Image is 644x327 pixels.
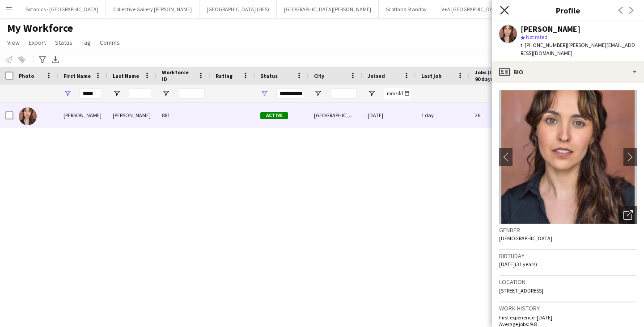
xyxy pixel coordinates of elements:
button: Scotland Standby [379,0,434,18]
app-action-btn: Advanced filters [37,54,48,65]
button: V+A [GEOGRAPHIC_DATA] [434,0,508,18]
a: Status [51,37,76,48]
span: Rating [216,72,233,79]
a: View [4,37,23,48]
span: Status [55,38,72,47]
button: Open Filter Menu [162,89,170,98]
h3: Location [499,278,637,286]
span: t. [PHONE_NUMBER] [521,42,567,48]
span: Workforce ID [162,69,194,82]
div: [PERSON_NAME] [58,103,107,127]
span: Comms [100,38,120,47]
span: [DATE] (31 years) [499,261,537,268]
input: First Name Filter Input [80,88,102,99]
span: First Name [64,72,91,79]
a: Comms [96,37,123,48]
span: View [7,38,20,47]
button: [GEOGRAPHIC_DATA] (HES) [199,0,277,18]
div: Bio [492,61,644,83]
span: Joined [368,72,385,79]
p: First experience: [DATE] [499,314,637,321]
a: Tag [78,37,94,48]
h3: Birthday [499,252,637,260]
img: Crew avatar or photo [499,90,637,224]
div: [PERSON_NAME] [521,25,580,33]
img: Nadia Abouayen [19,107,37,125]
div: [PERSON_NAME] [107,103,157,127]
input: Workforce ID Filter Input [178,88,205,99]
div: [DATE] [362,103,416,127]
span: Last Name [113,72,139,79]
button: [GEOGRAPHIC_DATA][PERSON_NAME] [277,0,379,18]
a: Export [25,37,50,48]
div: 26 [470,103,528,127]
span: Tag [81,38,91,47]
app-action-btn: Export XLSX [50,54,61,65]
span: Active [260,112,288,119]
div: 1 day [416,103,470,127]
h3: Profile [492,4,644,16]
button: Open Filter Menu [64,89,72,98]
span: Status [260,72,278,79]
input: City Filter Input [330,88,357,99]
span: Photo [19,72,34,79]
button: Open Filter Menu [368,89,376,98]
button: Botanics - [GEOGRAPHIC_DATA] [18,0,106,18]
h3: Gender [499,226,637,234]
div: [GEOGRAPHIC_DATA] [309,103,362,127]
button: Open Filter Menu [314,89,322,98]
span: Last job [421,72,441,79]
span: My Workforce [7,21,73,35]
h3: Work history [499,304,637,312]
div: Open photos pop-in [619,206,637,224]
span: [STREET_ADDRESS] [499,287,543,294]
span: Export [29,38,46,47]
button: Open Filter Menu [260,89,268,98]
span: Not rated [526,34,547,40]
button: Open Filter Menu [113,89,121,98]
button: Collective Gallery [PERSON_NAME] [106,0,199,18]
span: [DEMOGRAPHIC_DATA] [499,235,552,242]
span: City [314,72,324,79]
input: Joined Filter Input [384,88,411,99]
input: Last Name Filter Input [129,88,151,99]
span: | [PERSON_NAME][EMAIL_ADDRESS][DOMAIN_NAME] [521,42,635,56]
div: 881 [157,103,210,127]
span: Jobs (last 90 days) [475,69,501,82]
